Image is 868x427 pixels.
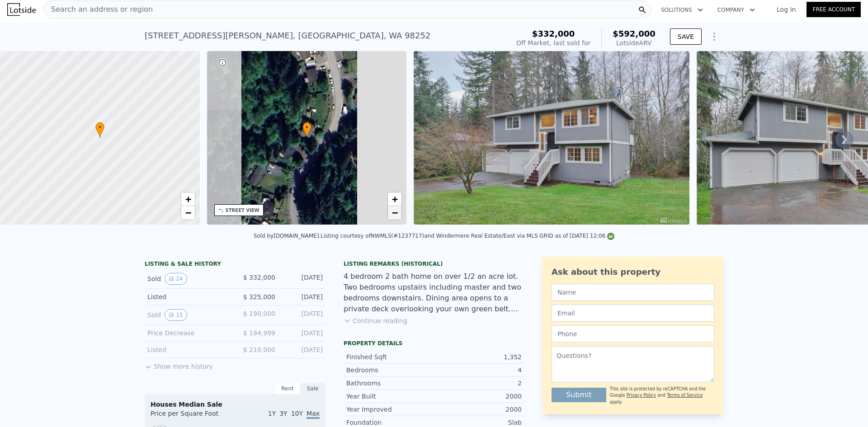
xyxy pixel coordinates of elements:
[670,28,702,45] button: SAVE
[388,206,401,220] a: Zoom out
[147,345,228,354] div: Listed
[283,309,323,321] div: [DATE]
[243,293,275,300] span: $ 325,000
[654,2,710,18] button: Solutions
[434,366,522,375] div: 4
[344,260,524,267] div: Listing Remarks (Historical)
[283,292,323,301] div: [DATE]
[346,418,434,427] div: Foundation
[291,410,303,417] span: 10Y
[279,410,287,417] span: 3Y
[710,2,762,18] button: Company
[516,38,590,47] div: Off Market, last sold for
[254,233,321,239] div: Sold by [DOMAIN_NAME] .
[302,123,311,131] span: •
[610,386,714,405] div: This site is protected by reCAPTCHA and the Google and apply.
[434,379,522,388] div: 2
[807,2,861,17] a: Free Account
[268,410,276,417] span: 1Y
[147,273,228,285] div: Sold
[243,310,275,317] span: $ 190,000
[613,38,656,47] div: Lotside ARV
[346,379,434,388] div: Bathrooms
[434,352,522,361] div: 1,352
[145,260,325,269] div: LISTING & SALE HISTORY
[307,410,320,419] span: Max
[165,309,187,321] button: View historical data
[392,207,398,218] span: −
[181,192,195,206] a: Zoom in
[388,192,401,206] a: Zoom in
[275,383,300,394] div: Rent
[185,193,191,205] span: +
[321,233,614,239] div: Listing courtesy of NWMLS (#1237717) and Windermere Real Estate/East via MLS GRID as of [DATE] 12:06
[344,340,524,347] div: Property details
[151,400,320,409] div: Houses Median Sale
[552,305,714,322] input: Email
[185,207,191,218] span: −
[243,274,275,281] span: $ 332,000
[147,328,228,338] div: Price Decrease
[300,383,325,394] div: Sale
[243,329,275,337] span: $ 194,999
[552,284,714,301] input: Name
[346,366,434,375] div: Bedrooms
[283,328,323,338] div: [DATE]
[434,392,522,401] div: 2000
[44,4,153,15] span: Search an address or region
[147,292,228,301] div: Listed
[414,51,689,225] img: Sale: 127077703 Parcel: 103736131
[346,405,434,414] div: Year Improved
[145,358,213,371] button: Show more history
[532,29,575,38] span: $332,000
[95,123,104,131] span: •
[613,29,656,38] span: $592,000
[766,5,807,14] a: Log In
[392,193,398,205] span: +
[434,418,522,427] div: Slab
[627,393,656,398] a: Privacy Policy
[95,122,104,138] div: •
[151,409,235,423] div: Price per Square Foot
[283,273,323,285] div: [DATE]
[552,325,714,343] input: Phone
[346,352,434,361] div: Finished Sqft
[145,29,430,42] div: [STREET_ADDRESS][PERSON_NAME] , [GEOGRAPHIC_DATA] , WA 98252
[552,388,606,402] button: Submit
[226,207,259,214] div: STREET VIEW
[705,28,723,46] button: Show Options
[147,309,228,321] div: Sold
[302,122,311,138] div: •
[283,345,323,354] div: [DATE]
[181,206,195,220] a: Zoom out
[344,316,407,325] button: Continue reading
[667,393,703,398] a: Terms of Service
[607,233,614,240] img: NWMLS Logo
[346,392,434,401] div: Year Built
[165,273,187,285] button: View historical data
[344,271,524,314] div: 4 bedroom 2 bath home on over 1/2 an acre lot. Two bedrooms upstairs including master and two bed...
[552,266,714,278] div: Ask about this property
[434,405,522,414] div: 2000
[243,346,275,353] span: $ 210,000
[7,3,36,16] img: Lotside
